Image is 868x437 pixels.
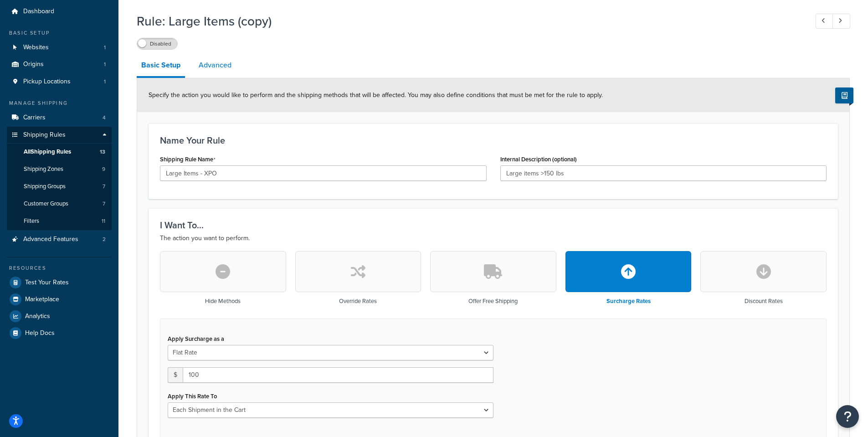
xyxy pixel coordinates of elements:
[7,195,112,212] a: Customer Groups7
[7,73,112,90] a: Pickup Locations1
[160,135,827,145] h3: Name Your Rule
[7,39,112,56] li: Websites
[23,8,54,15] span: Dashboard
[103,200,105,208] span: 7
[23,236,78,243] span: Advanced Features
[606,298,651,304] h3: Surcharge Rates
[7,213,112,230] li: Filters
[103,114,106,122] span: 4
[104,61,106,68] span: 1
[160,220,827,230] h3: I Want To...
[7,144,112,160] a: AllShipping Rules13
[23,61,44,68] span: Origins
[23,114,46,122] span: Carriers
[23,78,71,86] span: Pickup Locations
[104,78,106,86] span: 1
[7,195,112,212] li: Customer Groups
[7,3,112,20] a: Dashboard
[137,54,185,78] a: Basic Setup
[7,291,112,308] a: Marketplace
[745,298,783,304] h3: Discount Rates
[7,213,112,230] a: Filters11
[7,231,112,248] a: Advanced Features2
[7,231,112,248] li: Advanced Features
[25,329,55,337] span: Help Docs
[24,183,66,190] span: Shipping Groups
[160,156,216,163] label: Shipping Rule Name
[7,73,112,90] li: Pickup Locations
[7,29,112,37] div: Basic Setup
[102,217,105,225] span: 11
[7,274,112,291] a: Test Your Rates
[7,56,112,73] a: Origins1
[7,178,112,195] a: Shipping Groups7
[25,279,69,287] span: Test Your Rates
[7,161,112,178] li: Shipping Zones
[100,148,105,156] span: 13
[137,12,799,30] h1: Rule: Large Items (copy)
[24,148,71,156] span: All Shipping Rules
[7,325,112,341] a: Help Docs
[468,298,518,304] h3: Offer Free Shipping
[104,44,106,51] span: 1
[103,183,105,190] span: 7
[7,109,112,126] a: Carriers4
[7,308,112,324] a: Analytics
[168,335,224,342] label: Apply Surcharge as a
[7,127,112,231] li: Shipping Rules
[339,298,377,304] h3: Override Rates
[102,165,105,173] span: 9
[23,131,66,139] span: Shipping Rules
[816,14,833,29] a: Previous Record
[168,393,217,400] label: Apply This Rate To
[168,367,183,383] span: $
[24,165,63,173] span: Shipping Zones
[7,56,112,73] li: Origins
[7,127,112,144] a: Shipping Rules
[835,87,853,103] button: Show Help Docs
[836,405,859,428] button: Open Resource Center
[7,99,112,107] div: Manage Shipping
[23,44,49,51] span: Websites
[103,236,106,243] span: 2
[24,200,68,208] span: Customer Groups
[25,296,59,303] span: Marketplace
[25,313,50,320] span: Analytics
[500,156,577,163] label: Internal Description (optional)
[832,14,850,29] a: Next Record
[24,217,39,225] span: Filters
[205,298,241,304] h3: Hide Methods
[7,178,112,195] li: Shipping Groups
[149,90,603,100] span: Specify the action you would like to perform and the shipping methods that will be affected. You ...
[7,109,112,126] li: Carriers
[7,264,112,272] div: Resources
[7,39,112,56] a: Websites1
[7,161,112,178] a: Shipping Zones9
[194,54,236,76] a: Advanced
[160,233,827,244] p: The action you want to perform.
[137,38,177,49] label: Disabled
